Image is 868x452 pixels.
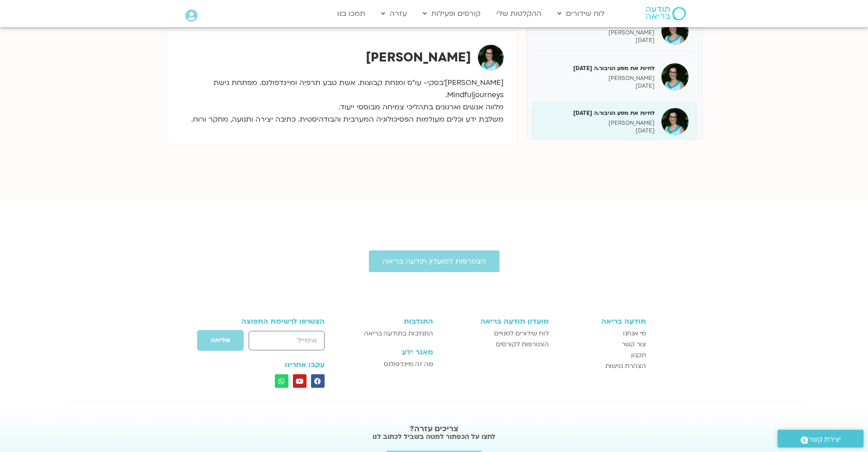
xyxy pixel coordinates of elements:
[541,75,655,82] p: [PERSON_NAME]
[541,37,655,44] p: [DATE]
[553,5,609,22] a: לוח שידורים
[558,350,646,361] a: תקנון
[442,328,548,339] a: לוח שידורים למנויים
[661,18,689,45] img: לחיות את מסע הגיבור.ה 2.9.25
[377,5,411,22] a: עזרה
[661,63,689,90] img: לחיות את מסע הגיבור.ה 9.9.25
[492,5,546,22] a: ההקלטות שלי
[661,108,689,135] img: לחיות את מסע הגיבור.ה 16.9.25
[558,361,646,372] a: הצהרת נגישות
[197,330,244,351] button: שליחה
[605,361,646,372] span: הצהרת נגישות
[541,127,655,135] p: [DATE]
[541,29,655,37] p: [PERSON_NAME]
[558,339,646,350] a: צור קשר
[778,430,863,447] a: יצירת קשר
[541,109,655,117] h5: לחיות את מסע הגיבור.ה [DATE]
[418,5,485,22] a: קורסים ופעילות
[382,257,486,265] span: הצטרפות למועדון תודעה בריאה
[349,359,433,370] a: מה זה מיינדפולנס
[249,331,324,350] input: אימייל
[384,359,433,370] span: מה זה מיינדפולנס
[222,361,325,369] h3: עקבו אחרינו
[646,7,686,20] img: תודעה בריאה
[558,317,646,325] h3: תודעה בריאה
[364,328,433,339] span: התנדבות בתודעה בריאה
[558,328,646,339] a: מי אנחנו
[349,328,433,339] a: התנדבות בתודעה בריאה
[442,317,548,325] h3: מועדון תודעה בריאה
[333,5,370,22] a: תמכו בנו
[369,250,500,272] a: הצטרפות למועדון תודעה בריאה
[349,348,433,356] h3: מאגר ידע
[631,350,646,361] span: תקנון
[180,77,504,126] p: [PERSON_NAME]'בסקי- עו"ס ומנחת קבוצות. אשת טבע תרפיה ומיינדפולנס. מפתחת גישת Mindfuljourneys. מלו...
[541,64,655,72] h5: לחיות את מסע הגיבור.ה [DATE]
[622,339,646,350] span: צור קשר
[541,82,655,90] p: [DATE]
[541,119,655,127] p: [PERSON_NAME]
[366,49,471,66] strong: [PERSON_NAME]
[808,433,841,446] span: יצירת קשר
[494,328,549,339] span: לוח שידורים למנויים
[222,317,325,325] h3: הצטרפו לרשימת התפוצה
[478,45,504,71] img: תמר לינצבסקי
[222,330,325,356] form: טופס חדש
[496,339,549,350] span: הצטרפות לקורסים
[199,432,670,441] h2: לחצו על הכפתור למטה בשביל לכתוב לנו
[442,339,548,350] a: הצטרפות לקורסים
[211,337,230,344] span: שליחה
[199,424,670,433] h2: צריכים עזרה?
[349,317,433,325] h3: התנדבות
[623,328,646,339] span: מי אנחנו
